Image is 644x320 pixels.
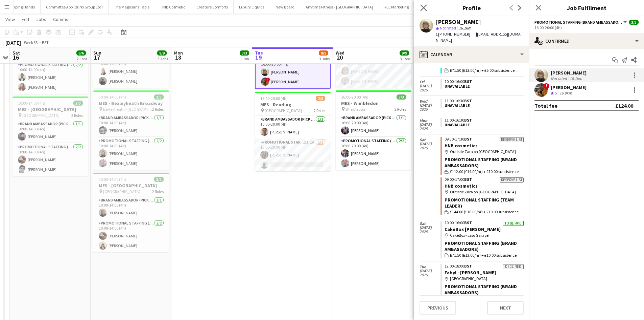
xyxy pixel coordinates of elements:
[316,96,325,101] span: 2/3
[41,0,109,14] button: Committee App (Burki Group Ltd)
[99,94,126,100] span: 10:00-14:00 (4h)
[93,137,169,170] app-card-role: Promotional Staffing (Brand Ambassadors)2/210:00-14:00 (4h)[PERSON_NAME][PERSON_NAME]
[503,221,524,226] div: To be paid
[13,106,88,112] h3: MES - [GEOGRAPHIC_DATA]
[13,61,88,94] app-card-role: Promotional Staffing (Brand Ambassadors)2/210:00-14:00 (4h)[PERSON_NAME][PERSON_NAME]
[551,76,568,81] div: Not rated
[93,55,169,88] app-card-role: Promotional Staffing (Brand Ambassadors)2/210:00-14:00 (4h)[PERSON_NAME][PERSON_NAME]
[13,143,88,176] app-card-role: Promotional Staffing (Brand Ambassadors)2/210:00-14:00 (4h)[PERSON_NAME][PERSON_NAME]
[13,97,88,176] div: 10:00-14:00 (4h)3/3MES - [GEOGRAPHIC_DATA] [GEOGRAPHIC_DATA]2 RolesBrand Ambassador (Pick up)1/11...
[173,54,183,61] span: 18
[445,283,524,296] div: Promotional Staffing (Brand Ambassadors)
[420,301,456,315] button: Previous
[336,90,411,170] app-job-card: 16:00-20:00 (4h)3/3MES - Wimbledon Wimbledon2 RolesBrand Ambassador (Pick up)1/116:00-20:00 (4h)[...
[420,269,440,273] span: [DATE]
[18,101,45,106] span: 10:00-14:00 (4h)
[464,263,472,269] span: BST
[93,114,169,137] app-card-role: Brand Ambassador (Pick up)1/110:00-14:00 (4h)[PERSON_NAME]
[77,56,87,61] div: 2 Jobs
[615,102,633,109] div: £124.00
[500,137,524,142] div: Reserve list
[420,80,440,84] span: Fri
[420,138,440,142] span: Sat
[445,84,521,89] div: Unavailable
[551,70,587,76] div: [PERSON_NAME]
[255,55,331,89] app-card-role: Promotional Staffing (Brand Ambassadors)2/216:00-20:00 (4h)[PERSON_NAME]![PERSON_NAME]
[450,67,515,73] span: £71.50 (£13.00/hr) + £5.00 subsistence
[240,50,249,56] span: 3/3
[555,90,557,95] span: 5
[109,0,155,14] button: The Magicians Table
[534,20,628,25] button: Promotional Staffing (Brand Ambassadors)
[174,50,183,56] span: Mon
[255,50,263,56] span: Tue
[534,102,557,109] div: Total fee
[336,55,411,88] app-card-role: Promotional Staffing (Brand Ambassadors)2/216:00-20:00 (4h)[PERSON_NAME][PERSON_NAME]
[445,177,524,182] div: 09:00-17:00
[336,50,344,56] span: Wed
[445,123,521,127] div: Unavailable
[93,196,169,219] app-card-role: Brand Ambassador (Pick up)1/110:00-14:00 (4h)[PERSON_NAME]
[345,107,365,112] span: Wimbledon
[13,120,88,143] app-card-role: Brand Ambassador (Pick up)1/110:00-14:00 (4h)[PERSON_NAME]
[440,118,524,127] app-crew-unavailable-period: 11:00-16:30
[400,50,409,56] span: 9/9
[22,40,39,45] span: Week 33
[464,79,472,84] span: BST
[158,56,168,61] div: 3 Jobs
[445,232,524,238] div: CakeBox - Esso Garage
[19,15,32,24] a: Edit
[152,107,164,112] span: 2 Roles
[76,50,86,56] span: 6/6
[534,20,622,25] span: Promotional Staffing (Brand Ambassadors)
[464,118,472,123] span: BST
[568,76,583,81] div: 16.1km
[420,142,440,146] span: [DATE]
[420,146,440,150] span: 2025
[450,252,517,258] span: £71.50 (£13.00/hr) + £10.00 subsistence
[191,0,234,14] button: Creature Comforts
[464,136,472,142] span: BST
[440,25,456,30] span: Not rated
[336,114,411,137] app-card-role: Brand Ambassador (Pick up)1/116:00-20:00 (4h)[PERSON_NAME]
[154,94,164,100] span: 3/3
[400,56,410,61] div: 3 Jobs
[265,108,302,113] span: [GEOGRAPHIC_DATA]
[420,265,440,269] span: Tue
[254,54,263,61] span: 19
[93,219,169,252] app-card-role: Promotional Staffing (Brand Ambassadors)2/210:00-14:00 (4h)[PERSON_NAME][PERSON_NAME]
[414,3,529,12] h3: Profile
[420,226,440,230] span: [DATE]
[420,127,440,131] span: 2025
[445,189,524,195] div: Outisde Zara on [GEOGRAPHIC_DATA]
[33,15,49,24] a: Jobs
[457,25,473,30] span: 16.1km
[22,113,59,118] span: [GEOGRAPHIC_DATA]
[42,40,49,45] div: BST
[487,301,524,315] button: Next
[103,189,140,194] span: [GEOGRAPHIC_DATA]
[420,84,440,88] span: [DATE]
[529,33,644,49] div: Confirmed
[414,46,529,63] div: Calendar
[445,143,478,149] a: HNB cosmetics
[543,83,549,89] span: !
[450,209,519,215] span: £144.00 (£18.00/hr) + £10.00 subsistence
[5,16,15,22] span: View
[71,113,83,118] span: 2 Roles
[420,88,440,92] span: 2025
[420,273,440,277] span: 2025
[240,56,249,61] div: 1 Job
[99,177,126,182] span: 10:00-14:00 (4h)
[300,0,379,14] button: Anytime Fitness - [GEOGRAPHIC_DATA]
[438,31,476,37] a: [PHONE_NUMBER]
[3,15,18,24] a: View
[551,84,587,90] div: [PERSON_NAME]
[420,119,440,123] span: Mon
[445,103,521,108] div: Unavailable
[93,173,169,252] app-job-card: 10:00-14:00 (4h)3/3MES - [GEOGRAPHIC_DATA] [GEOGRAPHIC_DATA]2 RolesBrand Ambassador (Pick up)1/11...
[93,100,169,106] h3: MES - Bexleyheath Broadway
[529,3,644,12] h3: Job Fulfilment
